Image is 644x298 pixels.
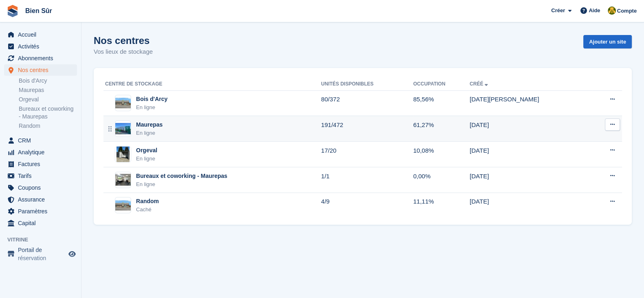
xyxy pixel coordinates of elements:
[67,249,77,259] a: Boutique d'aperçu
[22,4,55,18] a: Bien Sûr
[4,170,77,182] a: menu
[18,246,67,262] span: Portail de réservation
[321,78,413,91] th: Unités disponibles
[18,217,67,229] span: Capital
[413,167,470,193] td: 0,00%
[470,81,490,87] a: Créé
[321,193,413,218] td: 4/9
[321,90,413,116] td: 80/372
[18,158,67,170] span: Factures
[18,135,67,146] span: CRM
[4,64,77,76] a: menu
[19,77,77,85] a: Bois d'Arcy
[321,142,413,167] td: 17/20
[115,200,131,211] img: Image du site Random
[18,53,67,64] span: Abonnements
[136,155,157,163] div: En ligne
[4,182,77,193] a: menu
[94,47,153,57] p: Vos lieux de stockage
[115,98,131,108] img: Image du site Bois d'Arcy
[136,121,163,129] div: Maurepas
[19,122,77,130] a: Random
[4,147,77,158] a: menu
[115,174,131,186] img: Image du site Bureaux et coworking - Maurepas
[136,146,157,155] div: Orgeval
[4,158,77,170] a: menu
[589,7,600,15] span: Aide
[470,90,592,116] td: [DATE][PERSON_NAME]
[19,86,77,94] a: Maurepas
[18,194,67,205] span: Assurance
[4,206,77,217] a: menu
[136,172,227,180] div: Bureaux et coworking - Maurepas
[19,105,77,121] a: Bureaux et coworking - Maurepas
[413,193,470,218] td: 11,11%
[136,180,227,188] div: En ligne
[7,236,81,244] span: Vitrine
[608,7,616,15] img: Fatima Kelaaoui
[19,96,77,103] a: Orgeval
[18,206,67,217] span: Paramètres
[136,103,167,112] div: En ligne
[470,167,592,193] td: [DATE]
[136,197,159,206] div: Random
[18,29,67,40] span: Accueil
[4,41,77,52] a: menu
[4,53,77,64] a: menu
[583,35,632,48] a: Ajouter un site
[18,64,67,76] span: Nos centres
[136,95,167,103] div: Bois d'Arcy
[470,116,592,142] td: [DATE]
[321,116,413,142] td: 191/472
[413,78,470,91] th: Occupation
[18,41,67,52] span: Activités
[136,129,163,137] div: En ligne
[94,35,153,46] h1: Nos centres
[470,193,592,218] td: [DATE]
[136,206,159,214] div: Caché
[413,116,470,142] td: 61,27%
[115,123,131,135] img: Image du site Maurepas
[4,194,77,205] a: menu
[617,7,637,15] span: Compte
[4,29,77,40] a: menu
[4,246,77,262] a: menu
[551,7,565,15] span: Créer
[413,90,470,116] td: 85,56%
[470,142,592,167] td: [DATE]
[413,142,470,167] td: 10,08%
[18,182,67,193] span: Coupons
[4,135,77,146] a: menu
[321,167,413,193] td: 1/1
[7,5,19,17] img: stora-icon-8386f47178a22dfd0bd8f6a31ec36ba5ce8667c1dd55bd0f319d3a0aa187defe.svg
[4,217,77,229] a: menu
[18,170,67,182] span: Tarifs
[116,146,130,162] img: Image du site Orgeval
[103,78,321,91] th: Centre de stockage
[18,147,67,158] span: Analytique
